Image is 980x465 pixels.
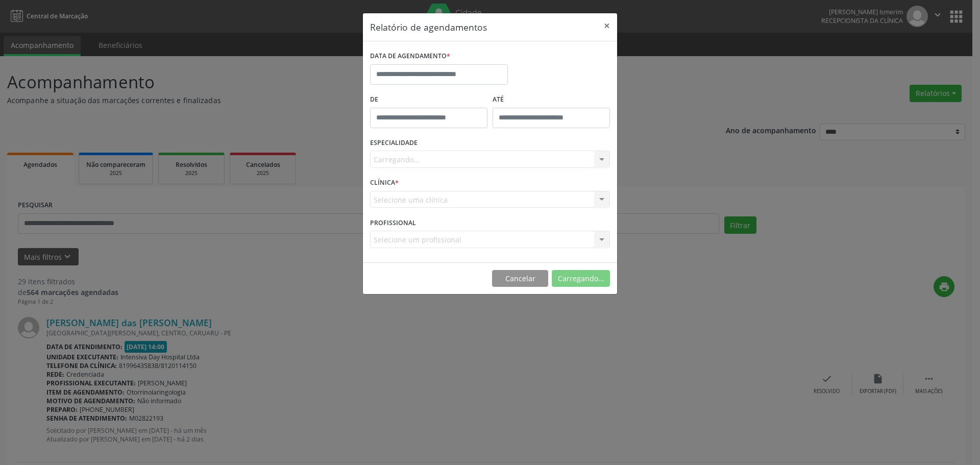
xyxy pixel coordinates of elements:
button: Cancelar [492,270,548,287]
button: Carregando... [552,270,610,287]
h5: Relatório de agendamentos [370,20,487,34]
label: CLÍNICA [370,175,399,191]
label: De [370,92,487,108]
label: DATA DE AGENDAMENTO [370,48,450,64]
label: PROFISSIONAL [370,215,416,231]
label: ATÉ [493,92,610,108]
button: Close [597,13,617,38]
label: ESPECIALIDADE [370,135,418,151]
